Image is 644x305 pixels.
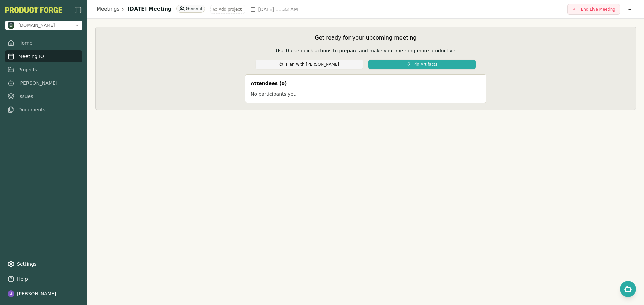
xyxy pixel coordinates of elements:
button: Open chat [620,281,636,297]
button: Pin Artifacts [368,60,476,69]
a: Documents [5,104,82,116]
img: methodic.work [8,22,14,29]
button: [PERSON_NAME] [5,288,82,300]
span: End Live Meeting [581,7,615,12]
span: [DATE] 11:33 AM [258,6,298,13]
a: Settings [5,258,82,270]
a: Home [5,37,82,49]
h1: [DATE] Meeting [127,5,171,13]
h2: Get ready for your upcoming meeting [276,34,455,42]
a: Meeting IQ [5,50,82,62]
button: Help [5,273,82,285]
img: profile [8,290,14,297]
img: Product Forge [5,7,62,13]
a: Meetings [97,5,119,13]
a: Projects [5,64,82,76]
button: PF-Logo [5,7,62,13]
p: No participants yet [251,91,481,97]
button: Close Sidebar [74,6,82,14]
span: Add project [219,7,242,12]
p: Use these quick actions to prepare and make your meeting more productive [276,47,455,54]
button: Open organization switcher [5,21,82,30]
img: sidebar [74,6,82,14]
h3: Attendees (0) [251,80,481,87]
button: Plan with [PERSON_NAME] [256,60,363,69]
button: Add project [210,5,245,14]
span: methodic.work [18,22,55,28]
a: Issues [5,90,82,102]
div: General [176,5,205,13]
a: [PERSON_NAME] [5,77,82,89]
button: End Live Meeting [567,4,620,15]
